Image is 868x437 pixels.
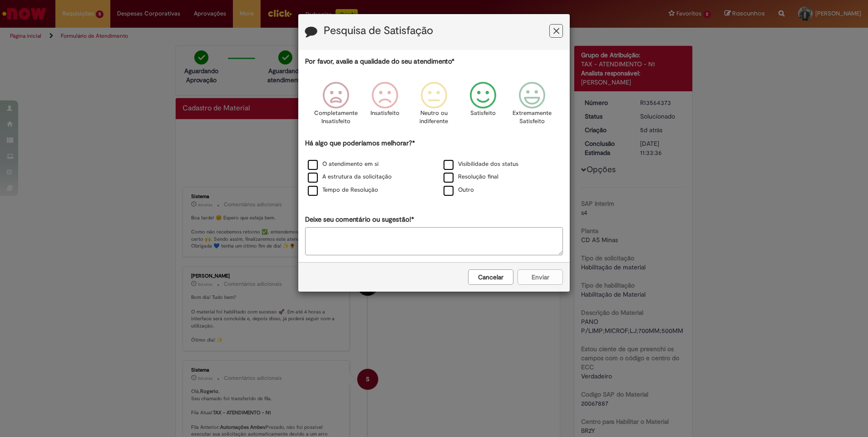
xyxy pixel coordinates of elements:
[444,173,498,181] label: Resolução final
[468,269,513,285] button: Cancelar
[308,160,379,169] label: O atendimento em si
[470,109,496,118] p: Satisfeito
[312,75,359,137] div: Completamente Insatisfeito
[444,160,518,169] label: Visibilidade dos status
[509,75,555,137] div: Extremamente Satisfeito
[314,109,358,126] p: Completamente Insatisfeito
[411,75,457,137] div: Neutro ou indiferente
[308,186,378,194] label: Tempo de Resolução
[308,173,392,181] label: A estrutura da solicitação
[444,186,474,194] label: Outro
[460,75,506,137] div: Satisfeito
[370,109,399,118] p: Insatisfeito
[305,139,563,197] div: Há algo que poderíamos melhorar?*
[362,75,408,137] div: Insatisfeito
[324,25,433,37] label: Pesquisa de Satisfação
[513,109,552,126] p: Extremamente Satisfeito
[418,109,450,126] p: Neutro ou indiferente
[305,57,454,66] label: Por favor, avalie a qualidade do seu atendimento*
[305,215,414,224] label: Deixe seu comentário ou sugestão!*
